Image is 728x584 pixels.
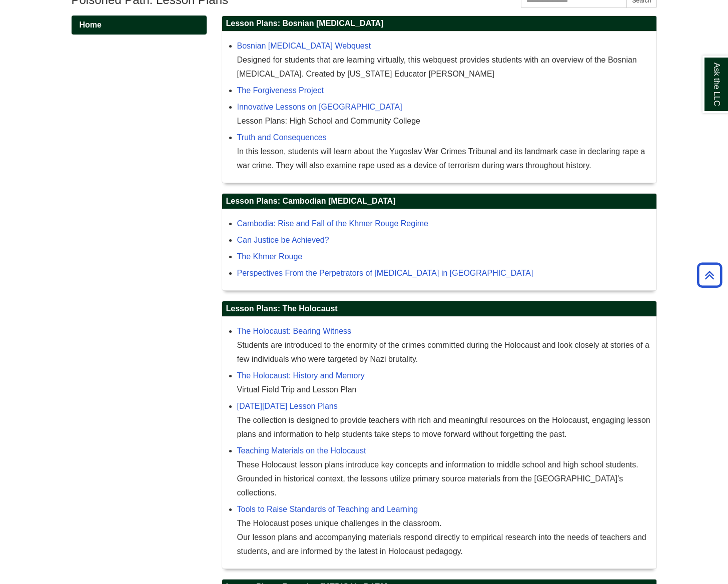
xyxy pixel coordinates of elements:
span: Home [80,21,102,29]
a: Can Justice be Achieved? [237,236,329,244]
a: Truth and Consequences [237,133,327,142]
div: Lesson Plans: High School and Community College [237,114,651,128]
a: Home [72,16,207,35]
a: [DATE][DATE] Lesson Plans [237,402,338,410]
a: The Holocaust: History and Memory [237,371,365,380]
div: The Holocaust poses unique challenges in the classroom. Our lesson plans and accompanying materia... [237,516,651,558]
a: Cambodia: Rise and Fall of the Khmer Rouge Regime [237,219,428,228]
div: The collection is designed to provide teachers with rich and meaningful resources on the Holocaus... [237,413,651,441]
a: Teaching Materials on the Holocaust [237,446,366,455]
h2: Lesson Plans: Cambodian [MEDICAL_DATA] [222,194,656,209]
h2: Lesson Plans: Bosnian [MEDICAL_DATA] [222,16,656,32]
a: Tools to Raise Standards of Teaching and Learning [237,505,418,513]
div: Students are introduced to the enormity of the crimes committed during the Holocaust and look clo... [237,338,651,366]
a: Back to Top [693,268,725,282]
a: Perspectives From the Perpetrators of [MEDICAL_DATA] in [GEOGRAPHIC_DATA] [237,269,533,277]
div: Guide Pages [72,16,207,35]
div: In this lesson, students will learn about the Yugoslav War Crimes Tribunal and its landmark case ... [237,145,651,173]
a: The Forgiveness Project [237,86,324,95]
a: Innovative Lessons on [GEOGRAPHIC_DATA] [237,103,402,111]
h2: Lesson Plans: The Holocaust [222,301,656,317]
a: The Holocaust: Bearing Witness [237,327,352,335]
div: Virtual Field Trip and Lesson Plan [237,383,651,397]
div: These Holocaust lesson plans introduce key concepts and information to middle school and high sch... [237,458,651,500]
a: The Khmer Rouge [237,252,303,261]
div: Designed for students that are learning virtually, this webquest provides students with an overvi... [237,53,651,81]
a: Bosnian [MEDICAL_DATA] Webquest [237,42,371,50]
